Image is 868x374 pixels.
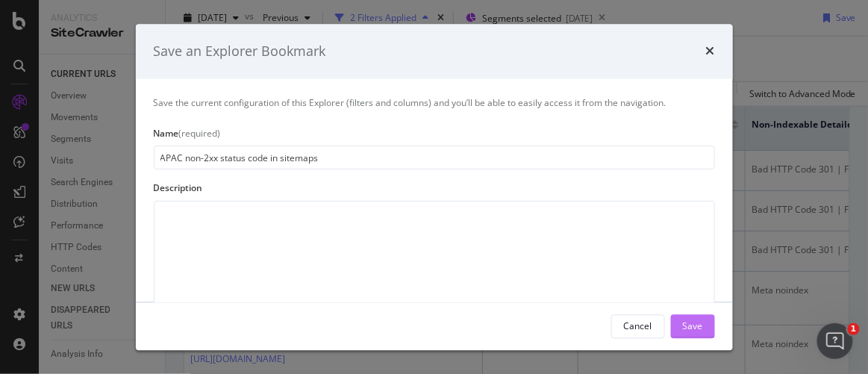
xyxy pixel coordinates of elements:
[154,146,715,170] input: Enter a name
[848,323,860,335] span: 1
[683,320,703,332] div: Save
[611,314,665,338] button: Cancel
[179,128,221,140] span: (required)
[624,320,652,332] div: Cancel
[706,42,715,61] div: times
[817,323,853,359] iframe: Intercom live chat
[154,182,715,195] div: Description
[154,42,326,61] div: Save an Explorer Bookmark
[671,314,715,338] button: Save
[154,97,715,110] div: Save the current configuration of this Explorer (filters and columns) and you’ll be able to easil...
[136,24,733,350] div: modal
[154,128,179,140] span: Name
